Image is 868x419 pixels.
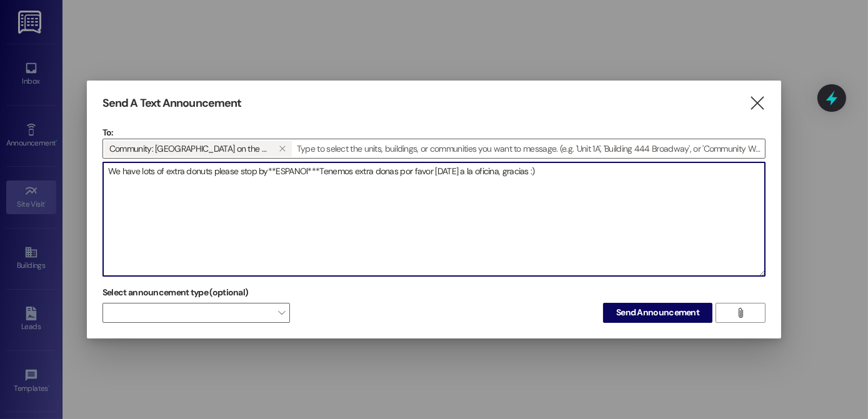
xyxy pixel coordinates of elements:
[749,97,766,110] i: 
[102,126,766,139] p: To:
[736,308,745,318] i: 
[102,162,766,277] div: We have lots of extra donuts please stop by**ESPANOl***Tenemos extra donas por favor [DATE] a la ...
[616,306,699,319] span: Send Announcement
[103,162,765,276] textarea: We have lots of extra donuts please stop by**ESPANOl***Tenemos extra donas por favor [DATE] a la ...
[603,303,712,323] button: Send Announcement
[102,96,241,111] h3: Send A Text Announcement
[273,140,292,157] button: Community: Waterview on the Parkway
[102,283,249,302] label: Select announcement type (optional)
[109,140,268,157] span: Community: Waterview on the Parkway
[293,139,765,158] input: Type to select the units, buildings, or communities you want to message. (e.g. 'Unit 1A', 'Buildi...
[279,144,286,154] i: 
